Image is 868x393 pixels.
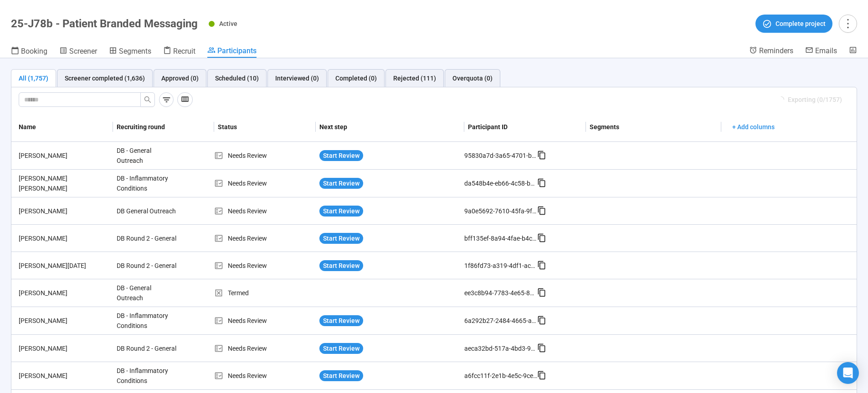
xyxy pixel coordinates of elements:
[319,343,363,354] button: Start Review
[464,343,537,353] div: aeca32bd-517a-4bd3-9026-bef7a5535914
[219,20,237,27] span: Active
[161,73,199,83] div: Approved (0)
[842,17,854,30] span: more
[323,233,360,243] span: Start Review
[214,261,316,271] div: Needs Review
[59,46,97,58] a: Screener
[215,73,259,83] div: Scheduled (10)
[323,261,360,271] span: Start Review
[815,46,837,55] span: Emails
[464,233,537,243] div: bff135ef-8a94-4fae-b4c8-1383296f2cd5
[275,73,319,83] div: Interviewed (0)
[15,233,113,243] div: [PERSON_NAME]
[837,362,859,384] div: Open Intercom Messenger
[805,46,837,57] a: Emails
[323,206,360,216] span: Start Review
[65,73,145,83] div: Screener completed (1,636)
[11,112,113,142] th: Name
[214,206,316,216] div: Needs Review
[323,151,360,161] span: Start Review
[207,46,257,58] a: Participants
[15,371,113,381] div: [PERSON_NAME]
[464,112,586,142] th: Participant ID
[323,371,360,381] span: Start Review
[725,120,782,134] button: + Add columns
[788,95,842,105] span: Exporting (0/1757)
[319,178,363,189] button: Start Review
[140,92,155,107] button: search
[777,96,785,104] span: loading
[319,233,363,244] button: Start Review
[323,343,360,353] span: Start Review
[335,73,377,83] div: Completed (0)
[113,279,181,307] div: DB - General Outreach
[109,46,151,58] a: Segments
[214,112,316,142] th: Status
[839,15,857,33] button: more
[113,257,181,274] div: DB Round 2 - General
[770,92,849,107] button: Exporting (0/1757)
[749,46,793,57] a: Reminders
[113,170,181,197] div: DB - Inflammatory Conditions
[69,47,97,55] span: Screener
[464,288,537,298] div: ee3c8b94-7783-4e65-8bb0-e92f60863e73
[323,178,360,188] span: Start Review
[19,73,48,83] div: All (1,757)
[15,316,113,326] div: [PERSON_NAME]
[316,112,464,142] th: Next step
[214,343,316,353] div: Needs Review
[15,343,113,353] div: [PERSON_NAME]
[214,151,316,161] div: Needs Review
[464,261,537,271] div: 1f86fd73-a319-4df1-ac4d-59cb7cb00712
[732,122,775,132] span: + Add columns
[319,260,363,271] button: Start Review
[113,142,181,169] div: DB - General Outreach
[173,47,195,55] span: Recruit
[759,46,793,55] span: Reminders
[113,230,181,247] div: DB Round 2 - General
[214,178,316,188] div: Needs Review
[464,371,537,381] div: a6fcc11f-2e1b-4e5c-9ce4-7002bdf11ffd
[776,19,826,29] span: Complete project
[214,288,316,298] div: Termed
[464,316,537,326] div: 6a292b27-2484-4665-acd3-9048aea6e622
[464,151,537,161] div: 95830a7d-3a65-4701-b73d-6a8492f91168
[464,206,537,216] div: 9a0e5692-7610-45fa-9fa1-534852b04b9d
[11,46,47,58] a: Booking
[21,47,47,55] span: Booking
[113,362,181,389] div: DB - Inflammatory Conditions
[113,340,181,357] div: DB Round 2 - General
[15,151,113,161] div: [PERSON_NAME]
[113,112,215,142] th: Recruiting round
[113,307,181,334] div: DB - Inflammatory Conditions
[452,73,493,83] div: Overquota (0)
[319,315,363,326] button: Start Review
[393,73,436,83] div: Rejected (111)
[119,47,151,55] span: Segments
[214,233,316,243] div: Needs Review
[755,15,832,33] button: Complete project
[11,17,198,30] h1: 25-J78b - Patient Branded Messaging
[144,96,151,103] span: search
[319,206,363,217] button: Start Review
[464,178,537,188] div: da548b4e-eb66-4c58-be30-1d7f1380ed49
[15,261,113,271] div: [PERSON_NAME][DATE]
[15,206,113,216] div: [PERSON_NAME]
[217,46,257,55] span: Participants
[323,316,360,326] span: Start Review
[586,112,721,142] th: Segments
[15,288,113,298] div: [PERSON_NAME]
[15,173,113,193] div: [PERSON_NAME] [PERSON_NAME]
[214,371,316,381] div: Needs Review
[163,46,195,58] a: Recruit
[214,316,316,326] div: Needs Review
[319,150,363,161] button: Start Review
[113,202,181,220] div: DB General Outreach
[319,370,363,381] button: Start Review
